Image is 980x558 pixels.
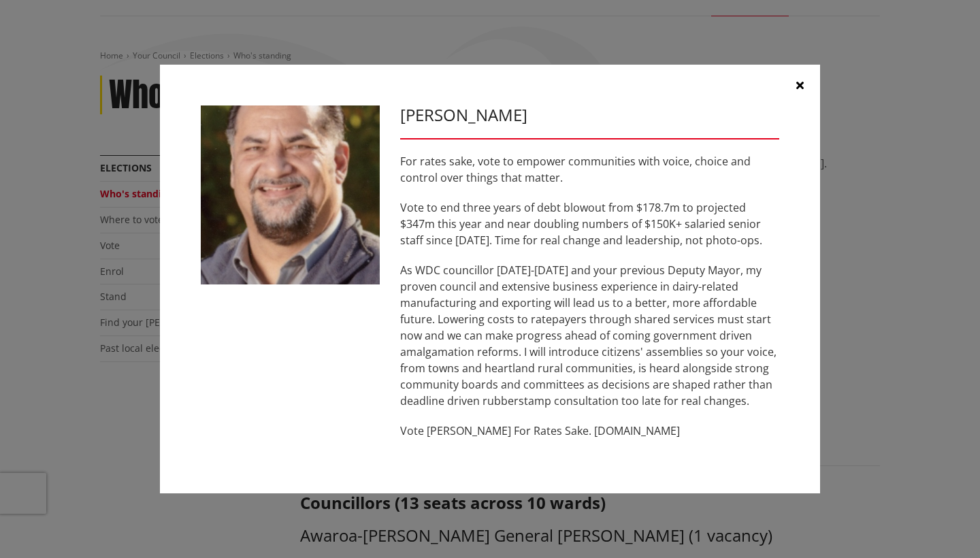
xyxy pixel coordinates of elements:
iframe: Messenger Launcher [917,501,966,550]
p: Vote to end three years of debt blowout from $178.7m to projected $347m this year and near doubli... [400,199,779,248]
p: Vote [PERSON_NAME] For Rates Sake. [DOMAIN_NAME] [400,423,779,439]
p: For rates sake, vote to empower communities with voice, choice and control over things that matter. [400,153,779,186]
p: As WDC councillor [DATE]-[DATE] and your previous Deputy Mayor, my proven council and extensive b... [400,262,779,409]
h3: [PERSON_NAME] [400,105,779,125]
img: WO-M__BECH_A__EWN4j [201,105,380,284]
